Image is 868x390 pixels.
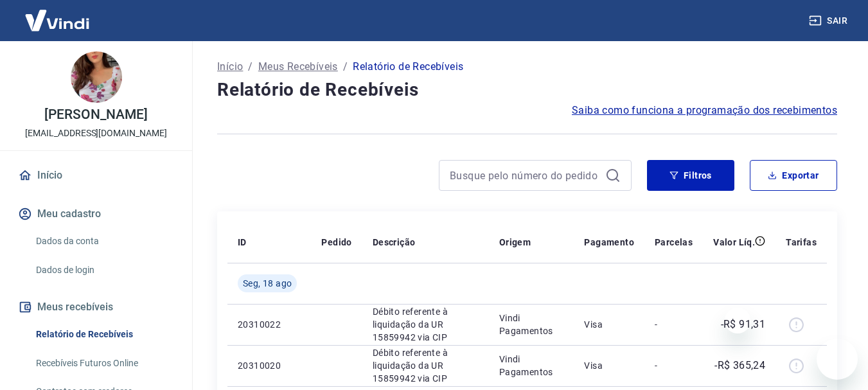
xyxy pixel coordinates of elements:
[450,166,600,185] input: Busque pelo número do pedido
[243,277,292,290] span: Seg, 18 ago
[499,312,564,337] p: Vindi Pagamentos
[584,318,634,331] p: Visa
[655,359,693,372] p: -
[499,236,531,249] p: Origem
[15,293,177,321] button: Meus recebíveis
[721,317,766,332] p: -R$ 91,31
[321,236,351,249] p: Pedido
[373,346,479,385] p: Débito referente à liquidação da UR 15859942 via CIP
[725,308,750,333] iframe: Fechar mensagem
[499,353,564,378] p: Vindi Pagamentos
[238,318,301,331] p: 20310022
[31,350,177,377] a: Recebíveis Futuros Online
[15,161,177,190] a: Início
[647,160,734,191] button: Filtros
[655,236,693,249] p: Parcelas
[25,127,167,140] p: [EMAIL_ADDRESS][DOMAIN_NAME]
[44,108,147,121] p: [PERSON_NAME]
[572,103,837,118] a: Saiba como funciona a programação dos recebimentos
[258,59,338,75] a: Meus Recebíveis
[584,236,634,249] p: Pagamento
[31,228,177,254] a: Dados da conta
[714,358,765,373] p: -R$ 365,24
[217,59,243,75] a: Início
[655,318,693,331] p: -
[15,200,177,228] button: Meu cadastro
[817,339,858,380] iframe: Botão para abrir a janela de mensagens
[248,59,252,75] p: /
[584,359,634,372] p: Visa
[343,59,348,75] p: /
[238,236,247,249] p: ID
[806,9,853,33] button: Sair
[713,236,755,249] p: Valor Líq.
[15,1,99,40] img: Vindi
[217,77,837,103] h4: Relatório de Recebíveis
[353,59,463,75] p: Relatório de Recebíveis
[238,359,301,372] p: 20310020
[31,257,177,283] a: Dados de login
[750,160,837,191] button: Exportar
[373,305,479,344] p: Débito referente à liquidação da UR 15859942 via CIP
[373,236,416,249] p: Descrição
[71,51,122,103] img: 02623657-f9b2-442d-86f2-e168ef379a2e.jpeg
[786,236,817,249] p: Tarifas
[31,321,177,348] a: Relatório de Recebíveis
